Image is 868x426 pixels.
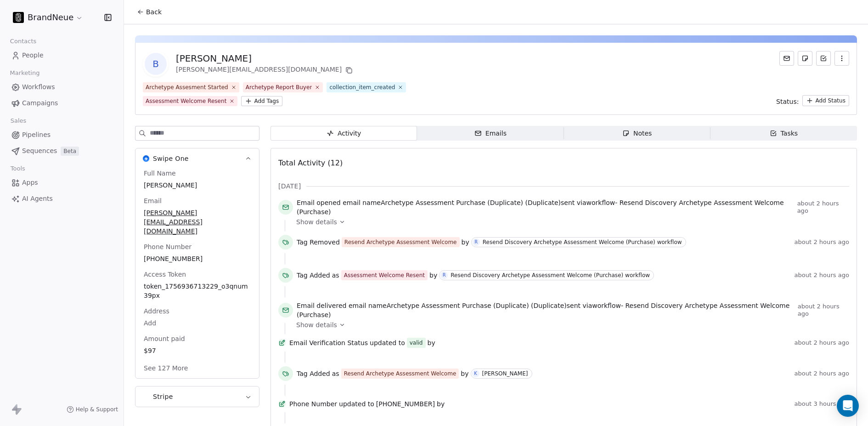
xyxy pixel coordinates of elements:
span: updated to [370,338,405,347]
div: Archetype Report Buyer [246,83,312,91]
span: Archetype Assessment Purchase (Duplicate) (Duplicate) [387,302,567,309]
span: [DATE] [278,182,301,191]
span: Status: [776,97,799,106]
span: about 2 hours ago [797,200,849,215]
span: Show details [296,320,337,329]
span: [PERSON_NAME][EMAIL_ADDRESS][DOMAIN_NAME] [144,208,251,236]
span: Back [146,7,162,17]
span: Email [142,196,163,205]
div: valid [410,338,423,347]
span: about 2 hours ago [795,239,849,246]
span: BrandNeue [28,11,73,23]
span: Sales [6,114,30,128]
span: Phone Number [289,399,337,409]
span: by [462,238,469,247]
span: Access Token [142,270,188,279]
a: People [7,48,116,63]
span: Tag Added [297,369,330,378]
span: updated to [339,399,374,409]
div: Open Intercom Messenger [837,395,859,417]
a: Campaigns [7,96,116,111]
span: Tag Removed [297,238,340,247]
span: Contacts [6,34,40,48]
a: Show details [296,217,843,227]
span: email name sent via workflow - [297,198,794,216]
button: BrandNeue [11,10,85,25]
span: about 3 hours ago [795,400,849,408]
div: Emails [474,129,507,138]
div: Resend Archetype Assessment Welcome [344,238,457,246]
span: as [332,369,339,378]
div: R [443,272,446,279]
button: See 127 More [138,360,193,376]
a: Help & Support [67,406,118,413]
div: Assessment Welcome Resent [146,97,226,105]
span: Beta [61,147,79,156]
img: Stripe [143,393,149,400]
span: about 2 hours ago [795,272,849,279]
div: [PERSON_NAME] [176,52,355,65]
span: $97 [144,346,251,355]
button: Back [131,4,167,20]
span: Email Verification Status [289,338,368,347]
span: Phone Number [142,242,193,251]
div: Notes [622,129,652,138]
span: by [429,271,437,280]
a: AI Agents [7,191,116,206]
span: B [145,53,167,75]
span: Total Activity (12) [278,159,343,167]
span: by [428,338,435,347]
span: Workflows [22,82,55,92]
span: about 2 hours ago [795,370,849,377]
span: AI Agents [22,194,53,204]
span: Add [144,318,251,328]
span: Full Name [142,169,178,178]
button: Add Status [802,95,849,106]
img: BrandNeue_AppIcon.png [13,12,24,23]
div: [PERSON_NAME][EMAIL_ADDRESS][DOMAIN_NAME] [176,65,355,76]
div: Tasks [770,129,798,138]
a: Show details [296,320,843,329]
div: Resend Discovery Archetype Assessment Welcome (Purchase) workflow [451,272,650,278]
a: Apps [7,175,116,190]
span: Campaigns [22,98,58,108]
div: Resend Discovery Archetype Assessment Welcome (Purchase) workflow [483,239,682,245]
span: [PERSON_NAME] [144,181,251,190]
span: [PHONE_NUMBER] [144,254,251,263]
span: Amount paid [142,334,187,343]
span: Show details [296,217,337,227]
span: [PHONE_NUMBER] [376,399,435,409]
a: Pipelines [7,127,116,142]
span: Pipelines [22,130,51,140]
span: Tools [6,162,29,176]
span: by [437,399,445,409]
a: Workflows [7,80,116,95]
span: Email opened [297,199,341,206]
div: Assessment Welcome Resent [344,271,425,279]
span: Tag Added [297,271,330,280]
span: Swipe One [153,154,189,163]
span: Email delivered [297,302,346,309]
div: R [474,239,478,246]
div: [PERSON_NAME] [482,370,528,377]
span: about 2 hours ago [795,339,849,346]
span: Marketing [6,66,44,80]
span: Apps [22,178,38,187]
span: token_1756936713229_o3qnum39px [144,282,251,300]
span: Stripe [153,392,173,401]
button: Add Tags [241,96,282,106]
span: Help & Support [76,406,118,413]
div: K [474,370,477,377]
img: Swipe One [143,155,149,162]
div: collection_item_created [329,83,395,91]
span: Sequences [22,146,57,156]
div: Archetype Assesment Started [146,83,228,91]
span: People [22,51,44,60]
div: Swipe OneSwipe One [135,169,259,378]
button: Swipe OneSwipe One [135,148,259,169]
span: email name sent via workflow - [297,301,794,319]
span: Address [142,307,171,316]
div: Resend Archetype Assessment Welcome [344,369,457,378]
span: Archetype Assessment Purchase (Duplicate) (Duplicate) [381,199,561,206]
span: as [332,271,339,280]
